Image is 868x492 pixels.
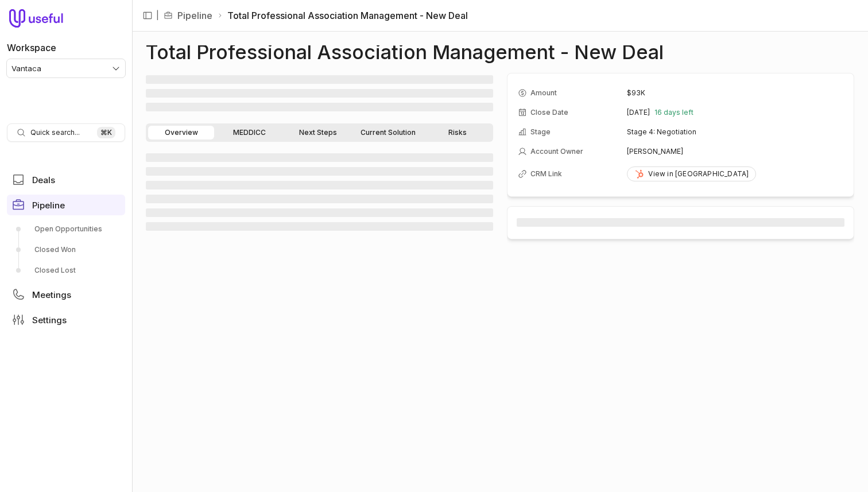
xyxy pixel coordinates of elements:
[530,108,568,117] span: Close Date
[530,169,562,179] span: CRM Link
[177,9,212,22] a: Pipeline
[156,9,159,22] span: |
[425,126,491,140] a: Risks
[654,108,693,117] span: 16 days left
[627,166,756,181] a: View in [GEOGRAPHIC_DATA]
[7,309,125,330] a: Settings
[530,147,583,156] span: Account Owner
[7,241,125,259] a: Closed Won
[146,153,493,162] span: ‌
[217,9,468,22] li: Total Professional Association Management - New Deal
[32,176,55,184] span: Deals
[627,84,843,102] td: $93K
[285,126,351,140] a: Next Steps
[354,126,423,140] a: Current Solution
[30,128,80,137] span: Quick search...
[530,127,551,137] span: Stage
[634,169,749,179] div: View in [GEOGRAPHIC_DATA]
[627,142,843,161] td: [PERSON_NAME]
[7,220,125,280] div: Pipeline submenu
[146,167,493,176] span: ‌
[7,195,125,215] a: Pipeline
[148,126,214,140] a: Overview
[32,201,65,210] span: Pipeline
[216,126,282,140] a: MEDDICC
[146,222,493,231] span: ‌
[627,123,843,141] td: Stage 4: Negotiation
[146,181,493,189] span: ‌
[530,88,557,98] span: Amount
[146,195,493,203] span: ‌
[146,89,493,98] span: ‌
[146,45,664,59] h1: Total Professional Association Management - New Deal
[7,220,125,238] a: Open Opportunities
[32,290,71,299] span: Meetings
[627,108,650,117] time: [DATE]
[7,284,125,305] a: Meetings
[97,127,115,138] kbd: ⌘ K
[146,103,493,111] span: ‌
[7,169,125,190] a: Deals
[146,208,493,217] span: ‌
[517,218,844,227] span: ‌
[7,261,125,280] a: Closed Lost
[139,7,156,24] button: Collapse sidebar
[7,41,56,55] label: Workspace
[146,75,493,84] span: ‌
[32,316,67,324] span: Settings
